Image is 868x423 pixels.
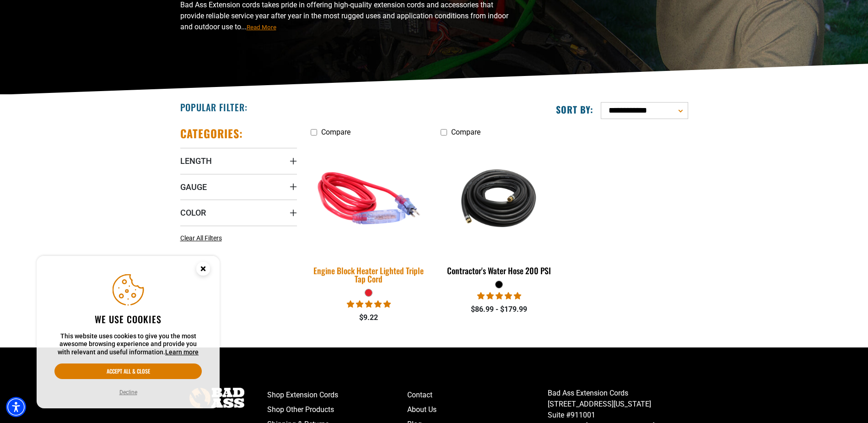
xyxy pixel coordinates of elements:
div: Contractor's Water Hose 200 PSI [441,266,557,275]
h2: Categories: [180,126,243,141]
div: Accessibility Menu [6,397,26,417]
span: Compare [321,128,350,136]
summary: Gauge [180,174,297,200]
span: 5.00 stars [477,292,521,300]
span: Gauge [180,182,207,192]
a: Clear All Filters [180,233,226,243]
span: Color [180,207,206,218]
span: 5.00 stars [347,300,391,309]
a: Shop Other Products [267,402,408,417]
a: red Engine Block Heater Lighted Triple Tap Cord [311,141,427,288]
p: This website uses cookies to give you the most awesome browsing experience and provide you with r... [54,332,202,357]
div: $86.99 - $179.99 [441,304,557,315]
a: black Contractor's Water Hose 200 PSI [441,141,557,280]
summary: Length [180,148,297,174]
button: Accept all & close [54,363,202,379]
img: black [442,146,557,251]
a: Contact [407,388,548,402]
h2: We use cookies [54,313,202,325]
img: red [305,140,433,257]
button: Decline [117,388,140,397]
span: Read More [247,24,276,31]
summary: Color [180,200,297,225]
label: Sort by: [556,103,593,115]
h2: Popular Filter: [180,101,248,113]
a: This website uses cookies to give you the most awesome browsing experience and provide you with r... [165,348,199,356]
div: Engine Block Heater Lighted Triple Tap Cord [311,266,427,283]
span: Clear All Filters [180,234,222,242]
span: Bad Ass Extension cords takes pride in offering high-quality extension cords and accessories that... [180,0,508,31]
span: Compare [451,128,480,136]
a: Shop Extension Cords [267,388,408,402]
button: Close this option [187,256,220,284]
span: Length [180,156,212,166]
a: About Us [407,402,548,417]
aside: Cookie Consent [37,256,220,409]
div: $9.22 [311,312,427,323]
